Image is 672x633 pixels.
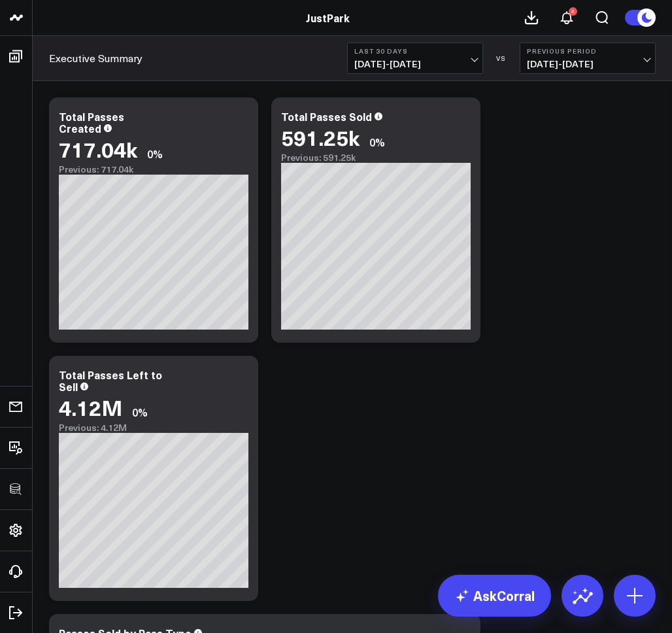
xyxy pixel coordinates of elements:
[132,405,148,419] div: 0%
[369,135,385,149] div: 0%
[147,146,163,161] div: 0%
[354,47,476,55] b: Last 30 Days
[49,51,143,65] a: Executive Summary
[520,43,656,74] button: Previous Period[DATE]-[DATE]
[281,109,372,124] div: Total Passes Sold
[527,59,648,69] span: [DATE] - [DATE]
[281,126,360,149] div: 591.25k
[306,10,350,25] a: JustPark
[59,396,122,419] div: 4.12M
[59,422,248,433] div: Previous: 4.12M
[569,7,577,16] div: 2
[354,59,476,69] span: [DATE] - [DATE]
[438,575,551,617] a: AskCorral
[490,54,513,62] div: VS
[527,47,648,55] b: Previous Period
[281,152,471,163] div: Previous: 591.25k
[59,368,162,394] div: Total Passes Left to Sell
[59,164,248,175] div: Previous: 717.04k
[347,43,483,74] button: Last 30 Days[DATE]-[DATE]
[59,137,137,161] div: 717.04k
[59,109,124,135] div: Total Passes Created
